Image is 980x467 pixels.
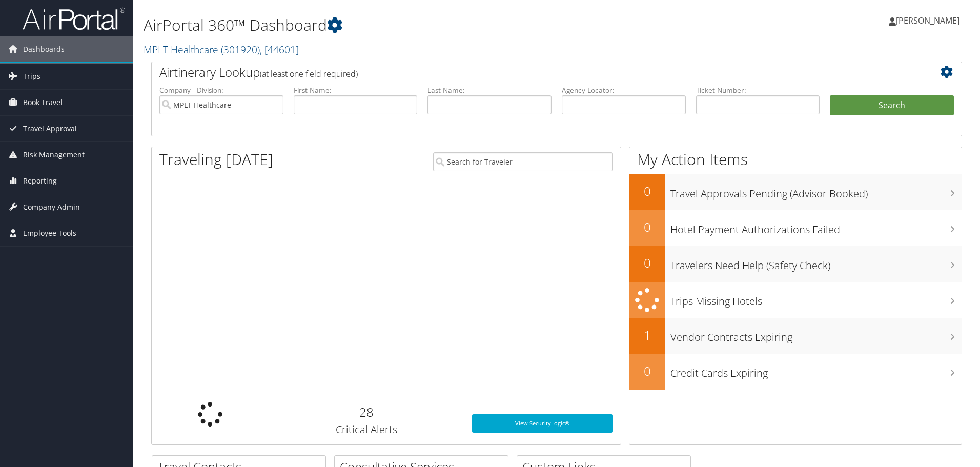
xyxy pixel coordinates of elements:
[670,361,962,380] h3: Credit Cards Expiring
[696,85,820,95] label: Ticket Number:
[23,90,63,115] span: Book Travel
[23,142,85,168] span: Risk Management
[144,14,695,36] h1: AirPortal 360™ Dashboard
[629,182,665,200] h2: 0
[670,325,962,344] h3: Vendor Contracts Expiring
[23,168,57,194] span: Reporting
[277,403,457,421] h2: 28
[23,64,40,89] span: Trips
[896,15,959,26] span: [PERSON_NAME]
[23,220,76,246] span: Employee Tools
[629,362,665,380] h2: 0
[159,85,283,95] label: Company - Division:
[159,149,273,170] h1: Traveling [DATE]
[23,194,80,220] span: Company Admin
[670,253,962,273] h3: Travelers Need Help (Safety Check)
[629,327,665,344] h2: 1
[629,218,665,236] h2: 0
[23,116,77,141] span: Travel Approval
[472,414,613,433] a: View SecurityLogic®
[629,282,962,318] a: Trips Missing Hotels
[427,85,552,95] label: Last Name:
[159,64,886,81] h2: Airtinerary Lookup
[629,354,962,390] a: 0Credit Cards Expiring
[670,181,962,201] h3: Travel Approvals Pending (Advisor Booked)
[260,68,358,79] span: (at least one field required)
[629,174,962,210] a: 0Travel Approvals Pending (Advisor Booked)
[629,318,962,354] a: 1Vendor Contracts Expiring
[629,210,962,246] a: 0Hotel Payment Authorizations Failed
[562,85,686,95] label: Agency Locator:
[294,85,418,95] label: First Name:
[433,152,613,171] input: Search for Traveler
[670,289,962,309] h3: Trips Missing Hotels
[629,254,665,272] h2: 0
[144,43,299,56] a: MPLT Healthcare
[670,217,962,237] h3: Hotel Payment Authorizations Failed
[629,246,962,282] a: 0Travelers Need Help (Safety Check)
[221,43,260,56] span: ( 301920 )
[629,149,962,170] h1: My Action Items
[23,36,65,62] span: Dashboards
[277,422,457,437] h3: Critical Alerts
[830,95,954,116] button: Search
[23,7,125,31] img: airportal-logo.png
[889,5,970,36] a: [PERSON_NAME]
[260,43,299,56] span: , [ 44601 ]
